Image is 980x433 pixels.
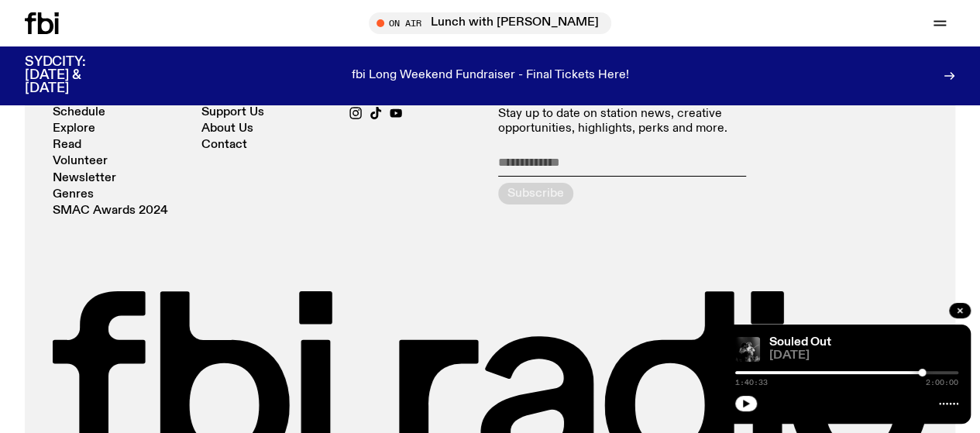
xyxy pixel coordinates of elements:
a: SMAC Awards 2024 [53,205,168,217]
span: 2:00:00 [926,379,958,387]
a: Volunteer [53,156,108,167]
a: About Us [201,123,253,135]
a: Explore [53,123,95,135]
a: Schedule [53,107,105,119]
p: Stay up to date on station news, creative opportunities, highlights, perks and more. [498,107,779,136]
a: Genres [53,189,94,201]
p: fbi Long Weekend Fundraiser - Final Tickets Here! [352,69,629,83]
button: On AirLunch with [PERSON_NAME] [369,12,611,34]
a: Newsletter [53,173,116,184]
button: Subscribe [498,183,573,204]
span: 1:40:33 [735,379,768,387]
a: Support Us [201,107,264,119]
span: [DATE] [769,350,958,362]
a: Contact [201,139,247,151]
a: Read [53,139,81,151]
h3: SYDCITY: [DATE] & [DATE] [25,56,124,95]
a: Souled Out [769,336,831,349]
